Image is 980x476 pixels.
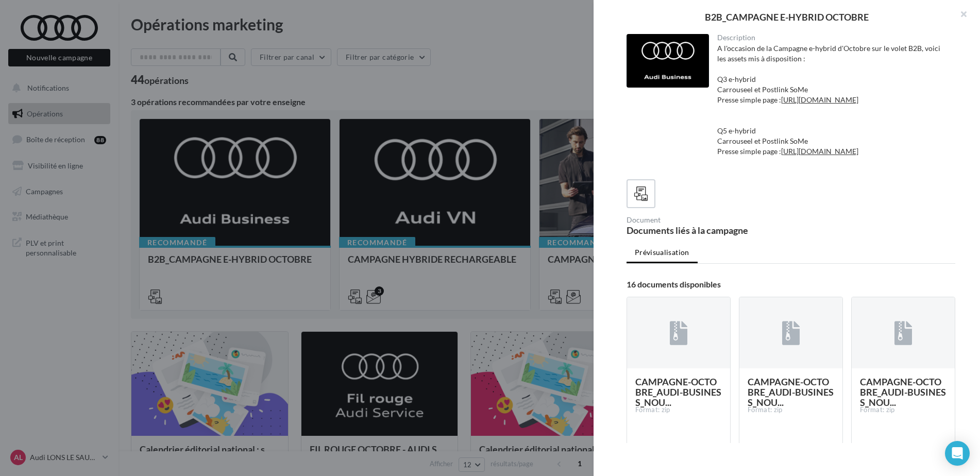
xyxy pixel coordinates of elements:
[781,95,858,104] a: [URL][DOMAIN_NAME]
[945,441,970,466] div: Open Intercom Messenger
[635,376,721,408] span: CAMPAGNE-OCTOBRE_AUDI-BUSINESS_NOU...
[610,12,964,22] div: B2B_CAMPAGNE E-HYBRID OCTOBRE
[860,376,946,408] span: CAMPAGNE-OCTOBRE_AUDI-BUSINESS_NOU...
[717,34,948,41] div: Description
[748,405,834,415] div: Format: zip
[627,226,787,235] div: Documents liés à la campagne
[717,43,948,167] div: A l'occasion de la Campagne e-hybrid d'Octobre sur le volet B2B, voici les assets mis à dispositi...
[748,376,834,408] span: CAMPAGNE-OCTOBRE_AUDI-BUSINESS_NOU...
[627,280,955,288] div: 16 documents disponibles
[635,405,722,415] div: Format: zip
[781,147,858,156] a: [URL][DOMAIN_NAME]
[627,216,787,224] div: Document
[860,405,947,415] div: Format: zip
